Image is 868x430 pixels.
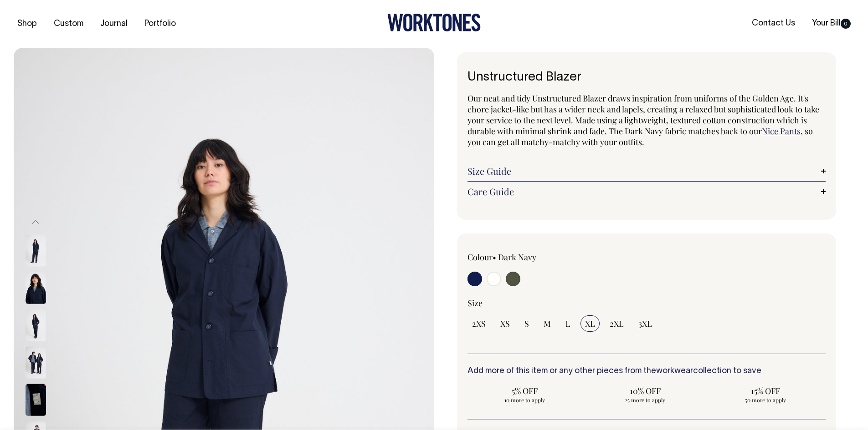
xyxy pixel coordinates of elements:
input: XS [496,315,514,332]
input: S [520,315,534,332]
a: Care Guide [467,186,826,197]
span: 50 more to apply [713,396,818,404]
h1: Unstructured Blazer [467,71,826,85]
div: Colour [467,252,611,263]
span: 3XL [638,318,652,329]
input: 2XS [467,315,490,332]
span: XS [500,318,510,329]
a: Size Guide [467,166,826,177]
span: 0 [841,19,851,29]
input: 2XL [605,315,628,332]
input: L [561,315,575,332]
span: 10% OFF [592,385,698,396]
a: Your Bill0 [808,16,854,31]
span: Our neat and tidy Unstructured Blazer draws inspiration from uniforms of the Golden Age. It's cho... [467,93,819,137]
input: XL [580,315,600,332]
button: Previous [29,212,42,232]
span: 2XL [610,318,624,329]
img: dark-navy [26,272,46,304]
span: 25 more to apply [592,396,698,404]
span: 5% OFF [472,385,578,396]
input: 5% OFF 10 more to apply [467,383,582,406]
span: L [565,318,570,329]
a: Contact Us [748,16,799,31]
span: 2XS [472,318,486,329]
span: 10 more to apply [472,396,578,404]
img: dark-navy [26,309,46,341]
input: 3XL [634,315,657,332]
span: , so you can get all matchy-matchy with your outfits. [467,126,813,147]
div: Size [467,298,826,309]
img: dark-navy [26,384,46,416]
a: Journal [97,16,131,31]
a: Custom [50,16,87,31]
span: S [524,318,529,329]
label: Dark Navy [498,252,536,263]
input: 15% OFF 50 more to apply [708,383,823,406]
span: • [493,252,496,263]
img: dark-navy [26,235,46,267]
a: Portfolio [141,16,180,31]
span: M [544,318,551,329]
a: Shop [14,16,41,31]
h6: Add more of this item or any other pieces from the collection to save [467,367,826,376]
span: XL [585,318,595,329]
input: 10% OFF 25 more to apply [588,383,703,406]
a: Nice Pants [762,126,801,137]
img: dark-navy [26,347,46,379]
a: workwear [656,367,693,375]
span: 15% OFF [713,385,818,396]
input: M [539,315,555,332]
